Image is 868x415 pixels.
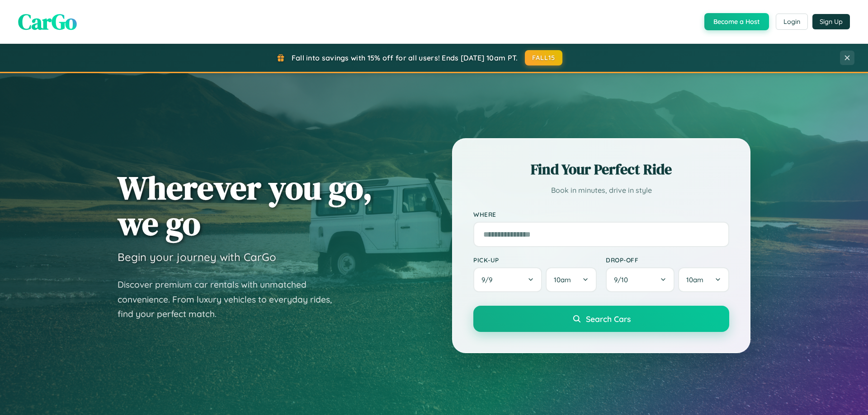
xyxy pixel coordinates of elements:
[812,14,850,29] button: Sign Up
[118,170,373,241] h1: Wherever you go, we go
[546,267,597,292] button: 10am
[292,53,518,62] span: Fall into savings with 15% off for all users! Ends [DATE] 10am PT.
[686,275,703,284] span: 10am
[776,14,808,30] button: Login
[704,13,769,30] button: Become a Host
[606,267,675,292] button: 9/10
[525,50,563,65] button: FALL15
[614,275,632,284] span: 9 / 10
[606,256,729,264] label: Drop-off
[473,159,729,179] h2: Find Your Perfect Ride
[18,7,77,37] span: CarGo
[481,275,497,284] span: 9 / 9
[554,275,571,284] span: 10am
[118,277,344,322] p: Discover premium car rentals with unmatched convenience. From luxury vehicles to everyday rides, ...
[473,306,729,332] button: Search Cars
[678,267,729,292] button: 10am
[473,256,597,264] label: Pick-up
[586,314,631,324] span: Search Cars
[473,210,729,218] label: Where
[118,250,276,264] h3: Begin your journey with CarGo
[473,184,729,197] p: Book in minutes, drive in style
[473,267,542,292] button: 9/9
